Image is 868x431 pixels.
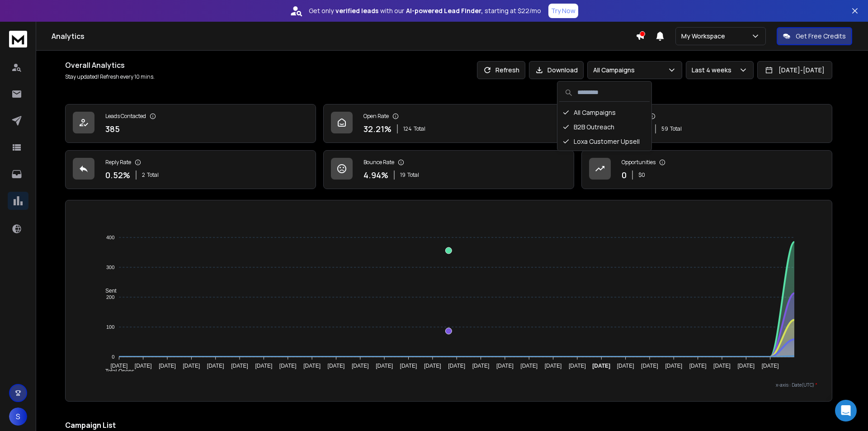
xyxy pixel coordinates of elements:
span: Total [407,171,419,179]
div: B2B Outreach [559,120,650,134]
p: Get only with our starting at $22/mo [309,6,541,15]
tspan: [DATE] [738,363,755,369]
div: All Campaigns [559,105,650,120]
span: S [9,407,27,426]
h1: Overall Analytics [65,60,155,71]
p: x-axis : Date(UTC) [80,382,817,388]
p: Download [547,66,578,75]
tspan: [DATE] [183,363,200,369]
tspan: [DATE] [135,363,152,369]
h1: Analytics [52,31,636,42]
tspan: [DATE] [448,363,465,369]
div: Loxa Customer Upsell [559,134,650,149]
p: $ 0 [638,171,645,179]
span: 2 [142,171,145,179]
p: Get Free Credits [796,32,846,41]
p: Refresh [495,66,519,75]
tspan: [DATE] [762,363,779,369]
tspan: [DATE] [496,363,514,369]
p: Try Now [551,6,576,15]
tspan: [DATE] [231,363,248,369]
tspan: [DATE] [665,363,683,369]
tspan: [DATE] [545,363,562,369]
tspan: 400 [106,235,114,240]
tspan: [DATE] [520,363,538,369]
span: 124 [403,125,412,133]
p: 32.21 % [363,123,392,135]
tspan: [DATE] [472,363,490,369]
p: 4.94 % [363,169,388,181]
tspan: [DATE] [400,363,417,369]
tspan: [DATE] [376,363,393,369]
tspan: 200 [106,294,114,300]
p: 0.52 % [105,169,130,181]
h2: Campaign List [65,420,832,431]
tspan: [DATE] [327,363,344,369]
tspan: 100 [106,324,114,330]
span: Total [414,125,425,133]
p: Reply Rate [105,159,131,166]
tspan: [DATE] [279,363,297,369]
tspan: [DATE] [207,363,224,369]
p: My Workspace [681,32,729,41]
button: [DATE]-[DATE] [757,61,832,79]
img: logo [9,31,27,47]
tspan: [DATE] [303,363,321,369]
p: Leads Contacted [105,113,146,120]
p: All Campaigns [593,66,638,75]
p: 385 [105,123,120,135]
tspan: [DATE] [255,363,272,369]
p: Bounce Rate [363,159,394,166]
p: Stay updated! Refresh every 10 mins. [65,73,155,81]
tspan: [DATE] [641,363,658,369]
span: Total [147,171,159,179]
p: Open Rate [363,113,389,120]
span: Total Opens [99,368,134,374]
tspan: [DATE] [352,363,369,369]
strong: AI-powered Lead Finder, [406,6,483,15]
tspan: [DATE] [159,363,176,369]
tspan: [DATE] [110,363,127,369]
p: 0 [622,169,627,181]
tspan: [DATE] [592,363,610,369]
tspan: [DATE] [713,363,731,369]
div: Open Intercom Messenger [835,400,857,422]
tspan: [DATE] [689,363,707,369]
span: 19 [400,171,406,179]
span: Total [670,125,682,133]
strong: verified leads [335,6,378,15]
tspan: [DATE] [617,363,634,369]
span: 59 [661,125,668,133]
tspan: [DATE] [569,363,586,369]
tspan: 300 [106,265,114,270]
tspan: 0 [112,354,114,360]
tspan: [DATE] [424,363,441,369]
p: Last 4 weeks [692,66,735,75]
span: Sent [99,288,117,294]
p: Opportunities [622,159,656,166]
